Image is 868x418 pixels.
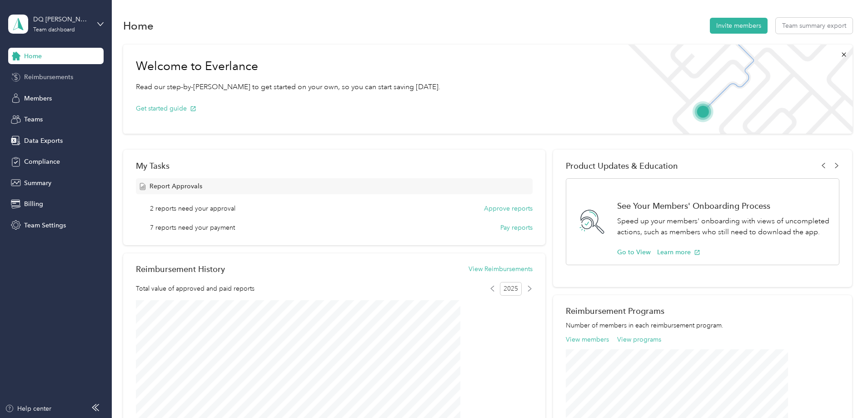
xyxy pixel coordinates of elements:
[469,264,533,274] button: View Reimbursements
[617,247,651,257] button: Go to View
[150,223,235,232] span: 7 reports need your payment
[150,204,235,213] span: 2 reports need your approval
[136,264,225,274] h2: Reimbursement History
[24,199,43,209] span: Billing
[33,27,75,33] div: Team dashboard
[136,59,440,74] h1: Welcome to Everlance
[24,178,51,188] span: Summary
[136,284,254,293] span: Total value of approved and paid reports
[136,81,440,93] p: Read our step-by-[PERSON_NAME] to get started on your own, so you can start saving [DATE].
[617,201,829,211] h1: See Your Members' Onboarding Process
[5,404,51,413] button: Help center
[500,223,533,232] button: Pay reports
[24,136,63,146] span: Data Exports
[657,247,700,257] button: Learn more
[150,181,202,191] span: Report Approvals
[24,115,43,124] span: Teams
[566,306,839,316] h2: Reimbursement Programs
[136,104,196,113] button: Get started guide
[24,221,66,230] span: Team Settings
[566,321,839,330] p: Number of members in each reimbursement program.
[617,335,661,344] button: View programs
[136,161,533,171] div: My Tasks
[566,161,678,171] span: Product Updates & Education
[776,18,853,34] button: Team summary export
[484,204,533,213] button: Approve reports
[24,94,52,103] span: Members
[123,21,154,30] h1: Home
[566,335,609,344] button: View members
[24,72,73,82] span: Reimbursements
[617,216,829,238] p: Speed up your members' onboarding with views of uncompleted actions, such as members who still ne...
[817,367,868,418] iframe: Everlance-gr Chat Button Frame
[619,45,852,134] img: Welcome to everlance
[500,282,522,296] span: 2025
[33,15,90,24] div: DQ [PERSON_NAME]
[710,18,768,34] button: Invite members
[24,157,60,166] span: Compliance
[24,51,42,61] span: Home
